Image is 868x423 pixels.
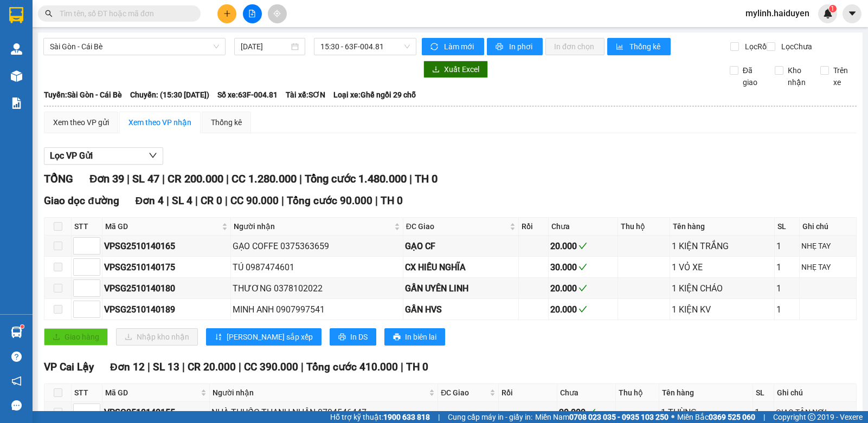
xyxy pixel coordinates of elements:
[831,5,834,12] span: 1
[405,239,517,253] div: GẠO CF
[519,218,549,236] th: Rồi
[234,220,392,232] span: Người nhận
[384,328,445,346] button: printerIn biên lai
[422,38,484,55] button: syncLàm mới
[215,333,222,342] span: sort-ascending
[195,194,198,207] span: |
[172,194,192,207] span: SL 4
[755,406,772,419] div: 1
[281,194,284,207] span: |
[104,239,229,253] div: VPSG2510140165
[225,194,228,207] span: |
[672,239,772,253] div: 1 KIỆN TRẮNG
[545,38,605,55] button: In đơn chọn
[241,41,289,53] input: 14/10/2025
[227,331,313,343] span: [PERSON_NAME] sắp xếp
[401,361,403,373] span: |
[753,384,774,402] th: SL
[273,10,281,17] span: aim
[393,333,401,342] span: printer
[248,10,256,17] span: file-add
[829,64,857,88] span: Trên xe
[330,411,430,423] span: Hỗ trợ kỹ thuật:
[286,89,325,101] span: Tài xế: SƠN
[188,361,236,373] span: CR 20.000
[409,172,412,185] span: |
[217,89,278,101] span: Số xe: 63F-004.81
[60,8,188,19] input: Tìm tên, số ĐT hoặc mã đơn
[149,151,157,160] span: down
[50,149,93,162] span: Lọc VP Gửi
[829,5,837,12] sup: 1
[182,361,185,373] span: |
[243,4,262,23] button: file-add
[223,10,231,17] span: plus
[448,411,532,423] span: Cung cấp máy in - giấy in:
[737,6,818,20] span: mylinh.haiduyen
[330,328,376,346] button: printerIn DS
[11,376,22,386] span: notification
[677,411,755,423] span: Miền Bắc
[405,261,517,274] div: CX HIẾU NGHĨA
[823,9,833,18] img: icon-new-feature
[301,361,304,373] span: |
[432,66,440,74] span: download
[11,70,22,82] img: warehouse-icon
[21,325,24,328] sup: 1
[147,361,150,373] span: |
[102,257,231,278] td: VPSG2510140175
[166,194,169,207] span: |
[233,303,401,316] div: MINH ANH 0907997541
[672,282,772,295] div: 1 KIỆN CHÁO
[268,4,287,23] button: aim
[299,172,302,185] span: |
[776,282,798,295] div: 1
[550,239,616,253] div: 20.000
[217,4,236,23] button: plus
[406,220,507,232] span: ĐC Giao
[102,402,210,423] td: VPSG2510140155
[672,261,772,274] div: 1 VỎ XE
[320,38,410,55] span: 15:30 - 63F-004.81
[132,172,159,185] span: SL 47
[800,218,857,236] th: Ghi chú
[89,172,124,185] span: Đơn 39
[550,261,616,274] div: 30.000
[709,413,755,421] strong: 0369 525 060
[104,282,229,295] div: VPSG2510140180
[201,194,222,207] span: CR 0
[559,406,614,419] div: 20.000
[105,220,220,232] span: Mã GD
[629,41,662,53] span: Thống kê
[11,97,22,109] img: solution-icon
[239,361,241,373] span: |
[438,411,440,423] span: |
[843,4,861,23] button: caret-down
[127,172,130,185] span: |
[102,236,231,257] td: VPSG2510140165
[496,43,505,51] span: printer
[499,384,557,402] th: Rồi
[670,218,774,236] th: Tên hàng
[672,303,772,316] div: 1 KIỆN KV
[487,38,543,55] button: printerIn phơi
[776,303,798,316] div: 1
[153,361,179,373] span: SL 13
[535,411,668,423] span: Miền Nam
[11,352,22,362] span: question-circle
[232,172,297,185] span: CC 1.280.000
[211,406,436,419] div: NHÀ THUỐC THANH NHÂN 0704546447
[774,384,857,402] th: Ghi chú
[775,218,800,236] th: SL
[44,361,94,373] span: VP Cai Lậy
[104,261,229,274] div: VPSG2510140175
[587,408,596,417] span: check
[44,90,122,99] b: Tuyến: Sài Gòn - Cái Bè
[110,361,145,373] span: Đơn 12
[11,327,22,338] img: warehouse-icon
[72,218,102,236] th: STT
[306,361,398,373] span: Tổng cước 410.000
[430,43,440,51] span: sync
[405,282,517,295] div: GẦN UYÊN LINH
[607,38,671,55] button: bar-chartThống kê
